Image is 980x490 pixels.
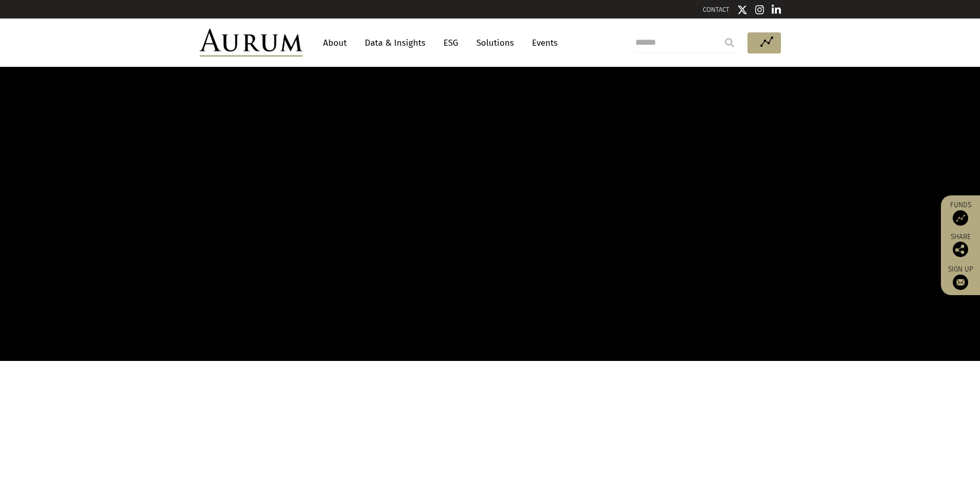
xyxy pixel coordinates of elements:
img: Twitter icon [737,5,747,15]
img: Instagram icon [755,5,764,15]
img: Linkedin icon [772,5,781,15]
a: ESG [438,33,464,52]
input: Submit [719,32,740,53]
a: Data & Insights [360,33,431,52]
a: About [318,33,352,52]
img: Share this post [953,242,968,257]
a: Solutions [471,33,519,52]
img: Aurum [200,29,302,57]
div: Share [946,233,975,257]
a: Sign up [946,265,975,290]
img: Sign up to our newsletter [953,275,968,290]
a: CONTACT [703,6,729,13]
a: Events [527,33,558,52]
img: Access Funds [953,210,968,226]
a: Funds [946,201,975,226]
